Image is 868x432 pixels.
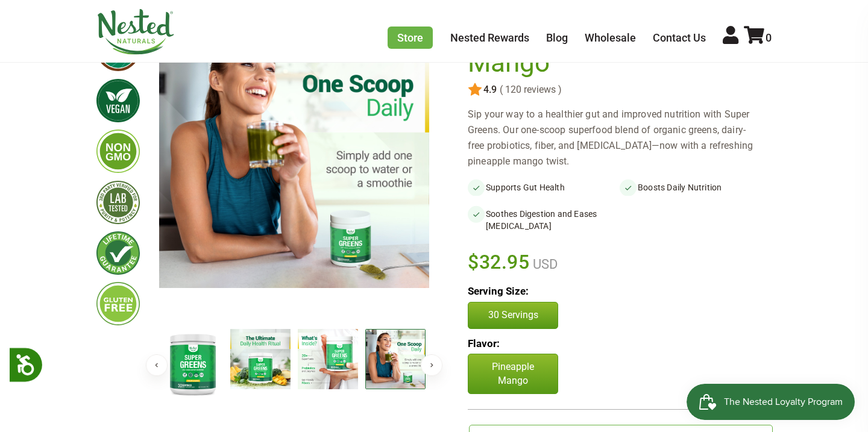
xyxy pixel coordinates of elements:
b: Serving Size: [468,285,529,297]
img: star.svg [468,83,482,97]
li: Boosts Daily Nutrition [620,179,772,196]
li: Soothes Digestion and Eases [MEDICAL_DATA] [468,205,620,234]
a: 0 [744,31,772,44]
img: Super Greens - Pineapple Mango [230,329,291,389]
span: ( 120 reviews ) [497,84,562,95]
li: Supports Gut Health [468,179,620,196]
img: glutenfree [96,282,140,325]
iframe: Button to open loyalty program pop-up [687,384,856,420]
img: thirdpartytested [96,181,140,224]
span: USD [530,257,558,272]
span: 4.9 [482,84,497,95]
b: Flavor: [468,337,500,349]
span: $32.95 [468,249,530,275]
a: Store [388,27,433,49]
a: Nested Rewards [450,31,529,44]
span: 0 [766,31,772,44]
button: 30 Servings [468,302,558,328]
p: 30 Servings [480,308,546,322]
button: Previous [146,354,168,376]
button: Next [421,354,442,376]
img: Super Greens - Pineapple Mango [163,329,223,398]
img: Super Greens - Pineapple Mango [159,18,429,288]
img: gmofree [96,130,140,173]
a: Wholesale [585,31,636,44]
img: lifetimeguarantee [96,231,140,275]
div: Sip your way to a healthier gut and improved nutrition with Super Greens. Our one-scoop superfood... [468,107,772,169]
a: Blog [546,31,568,44]
a: Contact Us [653,31,706,44]
img: Nested Naturals [96,9,175,55]
img: Super Greens - Pineapple Mango [365,329,426,389]
img: vegan [96,79,140,122]
p: Pineapple Mango [468,354,558,394]
img: Super Greens - Pineapple Mango [298,329,358,389]
h1: Super Greens - Pineapple Mango [468,18,766,78]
